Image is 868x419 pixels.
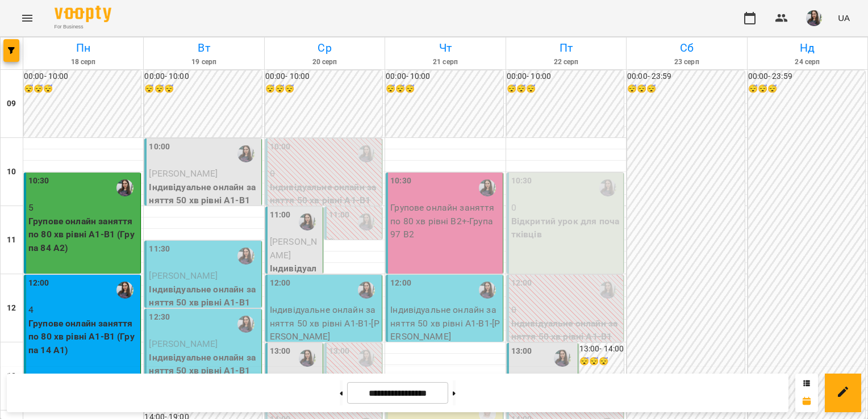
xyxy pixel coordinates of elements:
img: Юлія [358,282,375,299]
label: 12:00 [390,277,411,290]
h6: 13:00 - 14:00 [579,343,624,355]
label: 12:00 [28,277,49,290]
h6: 20 серп [266,57,383,68]
label: 10:30 [28,175,49,187]
img: Юлія [599,179,616,196]
img: Юлія [299,350,316,367]
p: Індивідуальне онлайн заняття 50 хв рівні А1-В1 - [PERSON_NAME] [270,303,379,343]
label: 10:00 [270,141,291,153]
label: 13:00 [270,345,291,358]
img: Юлія [599,282,616,299]
h6: 😴😴😴 [144,83,261,95]
img: Юлія [358,213,375,231]
img: Юлія [358,145,375,162]
label: 13:00 [511,345,532,358]
img: ca1374486191da6fb8238bd749558ac4.jpeg [806,10,822,26]
span: [PERSON_NAME] [270,236,317,261]
img: Voopty Logo [55,6,111,22]
h6: 12 [7,302,16,315]
label: 10:00 [149,141,170,153]
h6: 😴😴😴 [24,83,141,95]
h6: 00:00 - 23:59 [748,70,865,83]
p: Групове онлайн заняття по 80 хв рівні В2+ - Група 97 В2 [390,201,500,241]
label: 11:30 [149,243,170,255]
label: 11:00 [329,209,350,221]
h6: 00:00 - 10:00 [507,70,624,83]
span: [PERSON_NAME] [149,168,218,179]
p: 0 [511,201,621,215]
button: Menu [14,5,41,32]
img: Юлія [299,213,316,231]
h6: Ср [266,39,383,57]
img: Юлія [116,282,133,299]
h6: Сб [628,39,745,57]
h6: 00:00 - 10:00 [144,70,261,83]
span: UA [838,12,850,24]
img: Юлія [116,179,133,196]
span: [PERSON_NAME] [149,338,218,349]
h6: 😴😴😴 [579,355,624,368]
h6: 😴😴😴 [627,83,744,95]
h6: 18 серп [25,57,141,68]
p: Індивідуальне онлайн заняття 50 хв рівні А1-В1 ([PERSON_NAME]) [270,181,379,221]
img: Юлія [358,350,375,367]
h6: Пт [508,39,624,57]
p: Індивідуальне онлайн заняття 50 хв рівні А1-В1 ([PERSON_NAME]) [511,317,621,357]
p: Індивідуальне онлайн заняття 50 хв рівні А1-В1 - [PERSON_NAME] [390,303,500,343]
h6: 23 серп [628,57,745,68]
p: Індивідуальне онлайн заняття 50 хв рівні А1-В1 [149,351,258,378]
h6: 😴😴😴 [507,83,624,95]
h6: Чт [387,39,503,57]
p: Індивідуальне онлайн заняття 50 хв рівні А1-В1 [149,181,258,207]
label: 13:00 [329,345,350,358]
h6: Нд [749,39,866,57]
h6: 11 [7,234,16,246]
p: Групове онлайн заняття по 80 хв рівні А1-В1 (Група 14 А1) [28,317,138,357]
span: For Business [55,23,111,31]
h6: 00:00 - 10:00 [265,70,382,83]
span: [PERSON_NAME] [149,270,218,281]
p: 0 [511,303,621,317]
p: Індивідуальне онлайн заняття 50 хв рівні А1-В1 [149,283,258,309]
label: 10:30 [390,175,411,187]
button: UA [833,7,854,28]
img: Юлія [554,350,571,367]
p: Відкритий урок для початківців [511,215,621,241]
img: Юлія [237,145,254,162]
p: 5 [28,201,138,215]
h6: Вт [145,39,262,57]
h6: 21 серп [387,57,503,68]
label: 11:00 [270,209,291,221]
p: Групове онлайн заняття по 80 хв рівні А1-В1 (Група 84 A2) [28,215,138,255]
h6: 😴😴😴 [386,83,503,95]
p: 0 [270,167,379,181]
label: 12:00 [270,277,291,290]
div: Юлія [479,282,496,299]
div: Юлія [237,248,254,265]
p: Індивідуальне онлайн заняття 50 хв рівні А1-В1 [270,262,320,329]
img: Юлія [479,179,496,196]
h6: 00:00 - 10:00 [386,70,503,83]
h6: 10 [7,166,16,178]
label: 12:00 [511,277,532,290]
h6: 22 серп [508,57,624,68]
label: 12:30 [149,311,170,324]
img: Юлія [237,316,254,333]
h6: 😴😴😴 [265,83,382,95]
label: 10:30 [511,175,532,187]
h6: 😴😴😴 [748,83,865,95]
h6: 00:00 - 10:00 [24,70,141,83]
h6: Пн [25,39,141,57]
